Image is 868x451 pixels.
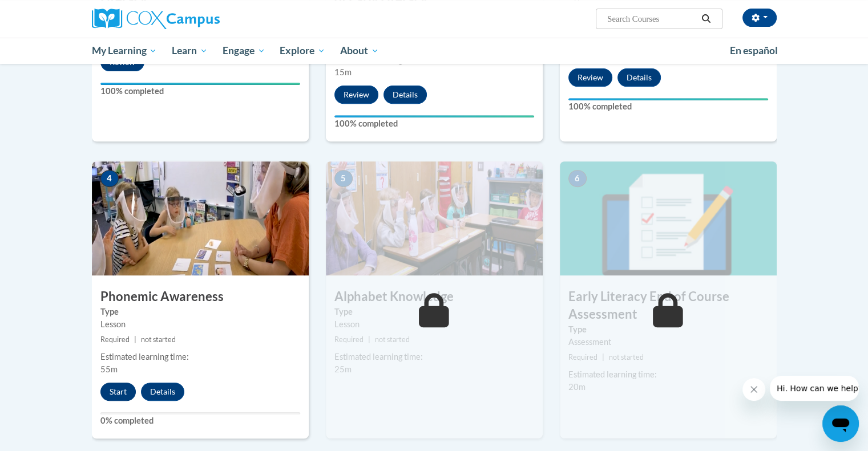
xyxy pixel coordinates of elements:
[91,44,157,58] span: My Learning
[568,170,587,187] span: 6
[568,336,768,348] div: Assessment
[92,9,309,29] a: Cox Campus
[84,38,165,64] a: My Learning
[334,318,534,331] div: Lesson
[742,9,777,27] button: Account Settings
[326,161,543,275] img: Course Image
[334,67,352,77] span: 15m
[568,323,768,336] label: Type
[100,318,300,331] div: Lesson
[697,12,714,26] button: Search
[100,351,300,363] div: Estimated learning time:
[606,12,697,26] input: Search Courses
[617,68,661,87] button: Details
[334,306,534,318] label: Type
[609,353,644,361] span: not started
[92,288,309,306] h3: Phonemic Awareness
[602,353,604,361] span: |
[722,39,785,63] a: En español
[172,44,208,58] span: Learn
[100,170,119,187] span: 4
[75,38,794,64] div: Main menu
[560,288,777,323] h3: Early Literacy End of Course Assessment
[326,288,543,306] h3: Alphabet Knowledge
[742,378,765,401] iframe: Close message
[334,170,353,187] span: 5
[568,368,768,381] div: Estimated learning time:
[280,44,325,58] span: Explore
[100,306,300,318] label: Type
[334,86,378,104] button: Review
[223,44,265,58] span: Engage
[100,364,118,374] span: 55m
[560,161,777,275] img: Course Image
[334,351,534,363] div: Estimated learning time:
[334,115,534,117] div: Your progress
[100,335,130,344] span: Required
[334,335,364,344] span: Required
[730,44,778,56] span: En español
[568,98,768,100] div: Your progress
[141,383,184,401] button: Details
[215,38,273,64] a: Engage
[334,117,534,130] label: 100% completed
[333,38,386,64] a: About
[568,68,612,87] button: Review
[141,335,176,344] span: not started
[164,38,215,64] a: Learn
[92,9,220,29] img: Cox Campus
[100,83,300,85] div: Your progress
[368,335,370,344] span: |
[100,383,136,401] button: Start
[100,415,300,427] label: 0% completed
[568,100,768,113] label: 100% completed
[134,335,136,344] span: |
[7,8,92,17] span: Hi. How can we help?
[272,38,333,64] a: Explore
[340,44,379,58] span: About
[822,405,859,442] iframe: Button to launch messaging window
[375,335,410,344] span: not started
[100,85,300,97] label: 100% completed
[92,161,309,275] img: Course Image
[568,382,586,392] span: 20m
[770,376,859,401] iframe: Message from company
[568,353,597,361] span: Required
[383,86,427,104] button: Details
[334,364,352,374] span: 25m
